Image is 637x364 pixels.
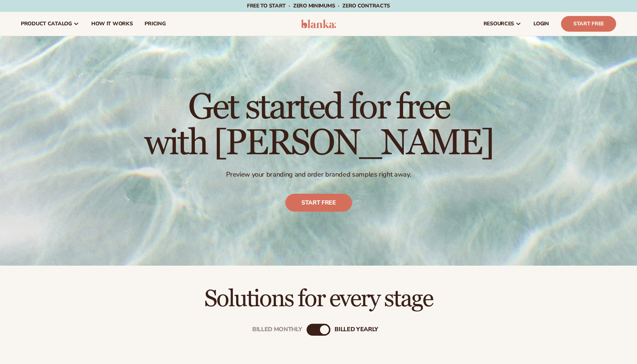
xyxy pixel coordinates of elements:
span: How It Works [91,21,133,27]
a: Start free [285,194,352,212]
h1: Get started for free with [PERSON_NAME] [144,90,493,161]
div: Billed Monthly [252,326,302,333]
p: Preview your branding and order branded samples right away. [144,170,493,179]
a: resources [478,12,527,36]
a: product catalog [15,12,85,36]
a: How It Works [85,12,139,36]
div: billed Yearly [335,326,378,333]
img: logo [301,19,336,28]
span: pricing [145,21,165,27]
a: LOGIN [527,12,555,36]
span: Free to start · ZERO minimums · ZERO contracts [247,2,390,9]
span: product catalog [21,21,72,27]
a: pricing [139,12,171,36]
span: LOGIN [533,21,549,27]
span: resources [484,21,514,27]
h2: Solutions for every stage [21,287,616,311]
a: Start Free [561,16,616,32]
